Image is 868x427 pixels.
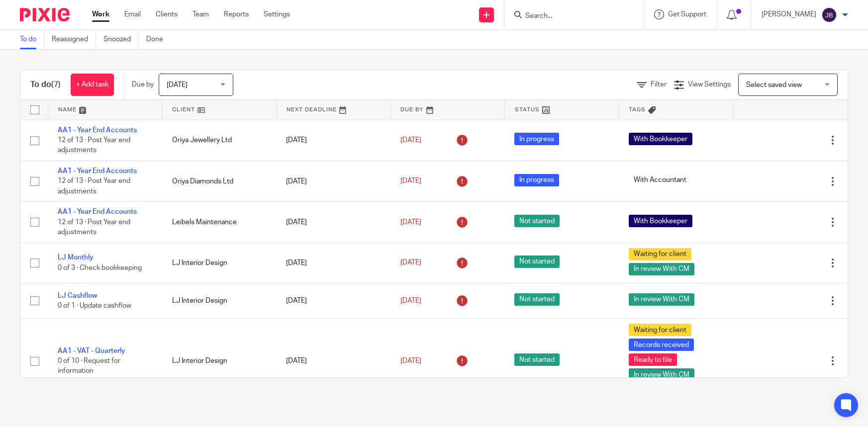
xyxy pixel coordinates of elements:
[276,120,390,161] td: [DATE]
[58,302,131,309] span: 0 of 1 · Update cashflow
[58,127,137,134] a: AA1 - Year End Accounts
[156,9,178,19] a: Clients
[629,215,692,227] span: With Bookkeeper
[629,263,694,275] span: In review With CM
[51,81,61,88] span: (7)
[762,9,816,19] p: [PERSON_NAME]
[629,324,691,336] span: Waiting for client
[514,256,560,268] span: Not started
[146,30,171,49] a: Done
[514,293,560,306] span: Not started
[629,174,691,186] span: With Accountant
[103,30,139,49] a: Snoozed
[276,283,390,318] td: [DATE]
[400,178,421,185] span: [DATE]
[629,248,691,260] span: Waiting for client
[58,264,142,271] span: 0 of 3 · Check bookkeeping
[688,81,731,88] span: View Settings
[514,133,559,145] span: In progress
[629,133,692,145] span: With Bookkeeper
[629,339,694,351] span: Records received
[276,243,390,283] td: [DATE]
[746,82,802,88] span: Select saved view
[629,353,677,366] span: Ready to file
[276,202,390,243] td: [DATE]
[71,74,114,96] a: + Add task
[264,9,290,19] a: Settings
[92,9,109,19] a: Work
[514,174,559,186] span: In progress
[124,9,141,19] a: Email
[162,243,277,283] td: LJ Interior Design
[58,219,130,236] span: 12 of 13 · Post Year end adjustments
[629,107,646,112] span: Tags
[58,347,125,354] a: AA1 - VAT - Quarterly
[58,357,120,375] span: 0 of 10 · Request for information
[514,215,560,227] span: Not started
[514,353,560,366] span: Not started
[20,8,70,21] img: Pixie
[132,80,154,89] p: Due by
[651,81,667,88] span: Filter
[58,208,137,215] a: AA1 - Year End Accounts
[30,80,61,90] h1: To do
[276,319,390,404] td: [DATE]
[224,9,249,19] a: Reports
[629,293,694,306] span: In review With CM
[400,137,421,144] span: [DATE]
[400,259,421,266] span: [DATE]
[167,82,188,88] span: [DATE]
[400,357,421,364] span: [DATE]
[821,7,837,23] img: svg%3E
[162,161,277,201] td: Oriya Diamonds Ltd
[276,161,390,201] td: [DATE]
[668,11,706,18] span: Get Support
[58,178,130,195] span: 12 of 13 · Post Year end adjustments
[58,254,94,261] a: LJ Monthly
[20,30,44,49] a: To do
[193,9,209,19] a: Team
[58,137,130,154] span: 12 of 13 · Post Year end adjustments
[162,283,277,318] td: LJ Interior Design
[162,120,277,161] td: Oriya Jewellery Ltd
[52,30,96,49] a: Reassigned
[58,168,137,174] a: AA1 - Year End Accounts
[162,319,277,404] td: LJ Interior Design
[162,202,277,243] td: Leibels Maintenance
[400,297,421,304] span: [DATE]
[58,292,97,299] a: LJ Cashflow
[400,219,421,226] span: [DATE]
[629,368,694,381] span: In review With CM
[524,12,614,21] input: Search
